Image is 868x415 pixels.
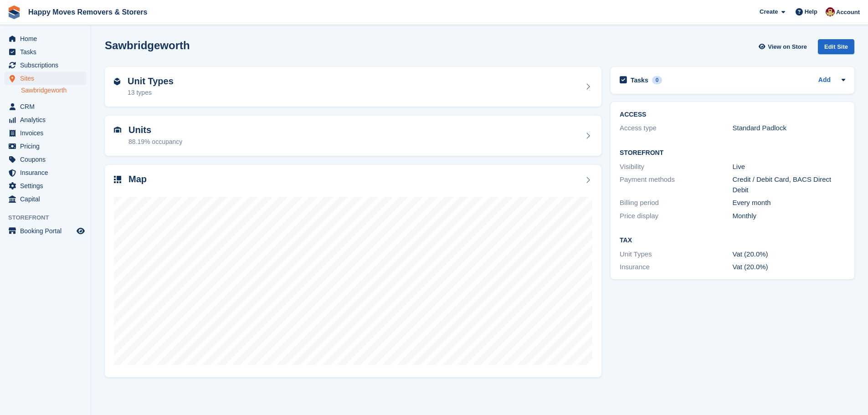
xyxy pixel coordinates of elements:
[733,174,845,195] div: Credit / Debit Card, BACS Direct Debit
[631,76,648,84] h2: Tasks
[5,166,86,179] a: menu
[5,72,86,85] a: menu
[757,39,811,54] a: View on Store
[5,179,86,192] a: menu
[733,211,845,221] div: Monthly
[5,153,86,166] a: menu
[114,127,121,133] img: unit-icn-7be61d7bf1b0ce9d3e12c5938cc71ed9869f7b940bace4675aadf7bd6d80202e.svg
[128,88,174,97] div: 13 types
[620,237,845,244] h2: Tax
[733,249,845,260] div: Vat (20.0%)
[620,162,732,172] div: Visibility
[20,100,75,113] span: CRM
[114,78,120,85] img: unit-type-icn-2b2737a686de81e16bb02015468b77c625bbabd49415b5ef34ead5e3b44a266d.svg
[652,76,663,84] div: 0
[114,176,121,183] img: map-icn-33ee37083ee616e46c38cad1a60f524a97daa1e2b2c8c0bc3eb3415660979fc1.svg
[5,32,86,45] a: menu
[105,67,601,107] a: Unit Types 13 types
[620,211,732,221] div: Price display
[128,76,174,87] h2: Unit Types
[20,193,75,205] span: Capital
[75,225,86,236] a: Preview store
[20,127,75,139] span: Invoices
[620,149,845,157] h2: Storefront
[733,162,845,172] div: Live
[5,59,86,72] a: menu
[128,137,182,147] div: 88.19% occupancy
[25,5,151,20] a: Happy Moves Removers & Storers
[20,225,75,237] span: Booking Portal
[818,39,854,54] div: Edit Site
[620,174,732,195] div: Payment methods
[620,111,845,118] h2: ACCESS
[128,174,147,184] h2: Map
[620,262,732,272] div: Insurance
[5,46,86,58] a: menu
[105,39,190,51] h2: Sawbridgeworth
[20,72,75,85] span: Sites
[20,32,75,45] span: Home
[20,166,75,179] span: Insurance
[20,59,75,72] span: Subscriptions
[620,123,732,133] div: Access type
[620,198,732,208] div: Billing period
[20,140,75,153] span: Pricing
[826,7,835,16] img: Steven Fry
[5,100,86,113] a: menu
[818,75,831,86] a: Add
[105,165,601,378] a: Map
[5,225,86,237] a: menu
[733,123,845,133] div: Standard Padlock
[836,8,860,17] span: Account
[8,213,91,222] span: Storefront
[818,39,854,58] a: Edit Site
[5,113,86,126] a: menu
[733,198,845,208] div: Every month
[733,262,845,272] div: Vat (20.0%)
[620,249,732,260] div: Unit Types
[128,125,182,135] h2: Units
[20,113,75,126] span: Analytics
[20,153,75,166] span: Coupons
[805,7,817,16] span: Help
[760,7,778,16] span: Create
[21,86,86,95] a: Sawbridgeworth
[105,116,601,156] a: Units 88.19% occupancy
[7,5,21,19] img: stora-icon-8386f47178a22dfd0bd8f6a31ec36ba5ce8667c1dd55bd0f319d3a0aa187defe.svg
[5,127,86,139] a: menu
[768,42,807,51] span: View on Store
[5,140,86,153] a: menu
[20,179,75,192] span: Settings
[5,193,86,205] a: menu
[20,46,75,58] span: Tasks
